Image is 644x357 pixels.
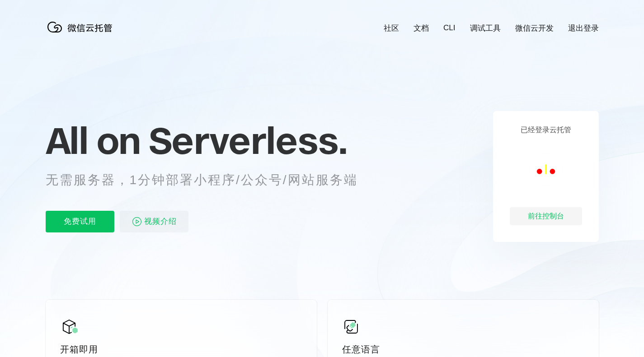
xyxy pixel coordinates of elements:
a: 退出登录 [568,23,599,33]
a: 调试工具 [470,23,501,33]
a: 微信云托管 [46,30,118,37]
a: 社区 [384,23,399,33]
span: 视频介绍 [144,211,177,232]
span: All on [46,118,140,163]
a: 文档 [414,23,429,33]
p: 已经登录云托管 [521,125,571,135]
p: 无需服务器，1分钟部署小程序/公众号/网站服务端 [46,171,375,189]
img: video_play.svg [132,216,142,227]
a: CLI [443,23,455,32]
p: 任意语言 [342,343,584,356]
p: 免费试用 [46,211,114,232]
a: 微信云开发 [515,23,554,33]
span: Serverless. [149,118,347,163]
img: 微信云托管 [46,18,118,36]
div: 前往控制台 [510,207,582,225]
p: 开箱即用 [60,343,302,356]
